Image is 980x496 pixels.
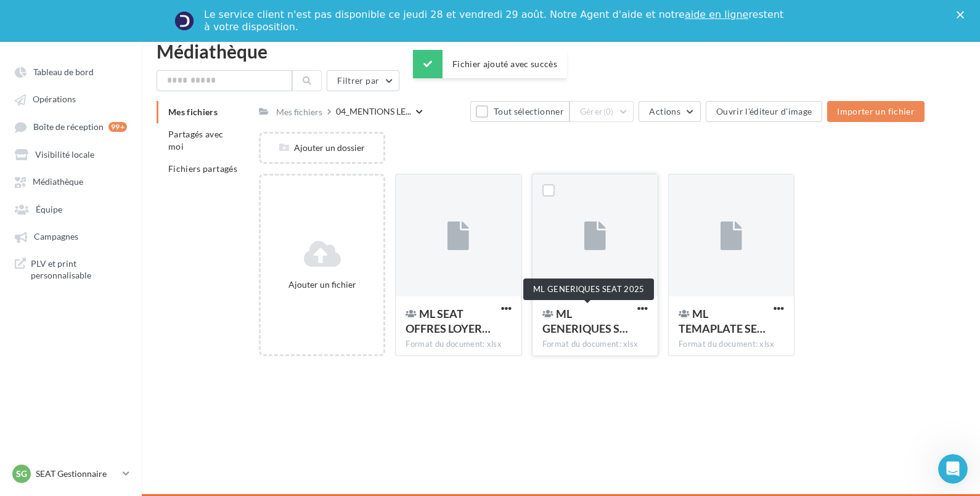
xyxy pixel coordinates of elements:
div: Médiathèque [157,42,965,60]
div: ML GENERIQUES SEAT 2025 [523,278,654,300]
div: Ajouter un dossier [261,142,383,154]
button: Gérer(0) [570,101,634,122]
div: Fermer [957,11,969,18]
a: Médiathèque [7,170,134,192]
span: Opérations [33,94,76,105]
a: Équipe [7,198,134,220]
a: Campagnes [7,225,134,247]
span: PLV et print personnalisable [31,258,127,282]
button: Filtrer par [327,70,399,91]
img: Profile image for Service-Client [174,11,194,31]
div: Format du document: xlsx [406,339,511,350]
span: Importer un fichier [837,106,915,116]
a: aide en ligne [685,9,748,20]
span: Actions [649,106,680,116]
a: Boîte de réception 99+ [7,115,134,138]
button: Tout sélectionner [470,101,569,122]
button: Ouvrir l'éditeur d'image [706,101,822,122]
span: Fichiers partagés [168,163,237,174]
button: Importer un fichier [827,101,925,122]
a: Visibilité locale [7,143,134,165]
button: Actions [639,101,700,122]
span: Mes fichiers [168,107,218,117]
a: Tableau de bord [7,60,134,83]
div: Fichier ajouté avec succès [413,50,567,78]
div: Mes fichiers [276,106,322,118]
span: ML SEAT OFFRES LOYERS SEPTEMBRE 2025 [406,307,491,335]
iframe: Intercom live chat [938,454,968,484]
span: Équipe [36,204,62,214]
span: Tableau de bord [33,67,94,77]
a: SG SEAT Gestionnaire [10,462,132,486]
div: Ajouter un fichier [266,278,378,291]
span: SG [16,468,27,480]
span: 04_MENTIONS LE... [336,105,411,118]
span: Boîte de réception [33,121,104,132]
p: SEAT Gestionnaire [36,468,118,480]
a: Opérations [7,87,134,110]
span: Partagés avec moi [168,129,224,152]
div: Format du document: xlsx [542,339,648,350]
span: Visibilité locale [35,149,94,160]
div: Le service client n'est pas disponible ce jeudi 28 et vendredi 29 août. Notre Agent d'aide et not... [204,9,786,33]
a: PLV et print personnalisable [7,253,134,287]
span: Campagnes [34,232,78,242]
span: (0) [603,107,614,116]
div: Format du document: xlsx [679,339,784,350]
div: 99+ [108,122,127,132]
span: Médiathèque [33,177,83,187]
